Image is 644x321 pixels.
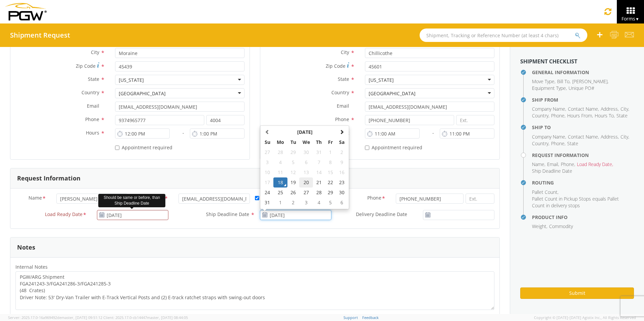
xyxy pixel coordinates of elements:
[287,188,299,198] td: 26
[326,63,345,69] span: Zip Code
[299,157,313,167] td: 6
[369,90,416,97] div: [GEOGRAPHIC_DATA]
[337,103,349,109] span: Email
[369,77,394,84] div: [US_STATE]
[147,315,188,320] span: master, [DATE] 08:44:05
[325,137,336,147] th: Fr
[341,49,349,55] span: City
[103,315,188,320] span: Client: 2025.17.0-cb14447
[595,112,615,119] li: ,
[568,106,599,112] li: ,
[532,125,634,130] h4: Ship To
[313,177,325,188] td: 21
[532,140,548,147] span: Country
[532,153,634,158] h4: Request Information
[273,198,287,208] td: 1
[85,116,99,122] span: Phone
[532,189,558,196] li: ,
[432,129,434,136] span: -
[119,90,166,97] div: [GEOGRAPHIC_DATA]
[567,140,578,147] span: State
[182,129,184,136] span: -
[115,143,174,151] label: Appointment required
[91,49,99,55] span: City
[262,137,273,147] th: Su
[45,211,83,219] span: Load Ready Date
[621,133,629,140] li: ,
[273,137,287,147] th: Mo
[362,315,379,320] a: Feedback
[577,161,612,167] span: Load Ready Date
[10,32,70,39] h4: Shipment Request
[273,147,287,157] td: 28
[365,143,424,151] label: Appointment required
[532,85,566,91] span: Equipment Type
[15,264,48,270] span: Internal Notes
[273,167,287,177] td: 11
[88,76,99,82] span: State
[532,215,634,220] h4: Product Info
[532,189,557,195] span: Pallet Count
[577,161,613,168] li: ,
[336,188,347,198] td: 30
[520,58,577,65] strong: Shipment Checklist
[532,196,619,209] span: Pallet Count in Pickup Stops equals Pallet Count in delivery stops
[313,137,325,147] th: Th
[273,188,287,198] td: 25
[532,133,566,140] li: ,
[557,78,571,85] li: ,
[601,133,619,140] li: ,
[287,137,299,147] th: Tu
[343,315,358,320] a: Support
[262,177,273,188] td: 17
[299,198,313,208] td: 3
[568,133,599,140] li: ,
[82,89,99,96] span: Country
[365,146,369,150] input: Appointment required
[287,177,299,188] td: 19
[336,137,347,147] th: Sa
[336,157,347,167] td: 9
[532,223,546,229] span: Weight
[567,112,592,119] span: Hours From
[601,106,619,112] li: ,
[569,85,594,91] span: Unique PO#
[262,188,273,198] td: 24
[466,194,494,204] input: Ext.
[567,112,593,119] li: ,
[532,180,634,185] h4: Routing
[367,195,381,202] span: Phone
[336,167,347,177] td: 16
[532,168,572,174] span: Ship Deadline Date
[98,194,165,207] div: Should be same or before, than Ship Deadline Date
[551,140,566,147] li: ,
[86,129,99,136] span: Hours
[287,198,299,208] td: 2
[621,106,629,112] li: ,
[532,70,634,75] h4: General Information
[262,198,273,208] td: 31
[551,140,565,147] span: Phone
[262,147,273,157] td: 27
[532,133,565,140] span: Company Name
[262,157,273,167] td: 3
[336,198,347,208] td: 6
[265,129,270,134] span: Previous Month
[338,76,349,82] span: State
[532,161,545,168] li: ,
[325,198,336,208] td: 5
[119,77,144,84] div: [US_STATE]
[532,112,548,119] span: Country
[299,137,313,147] th: We
[616,112,628,119] span: State
[299,147,313,157] td: 30
[325,157,336,167] td: 8
[595,112,614,119] span: Hours To
[557,78,570,85] span: Bill To
[61,315,102,320] span: master, [DATE] 09:51:12
[325,167,336,177] td: 15
[87,103,99,109] span: Email
[325,188,336,198] td: 29
[568,106,598,112] span: Contact Name
[561,161,575,168] li: ,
